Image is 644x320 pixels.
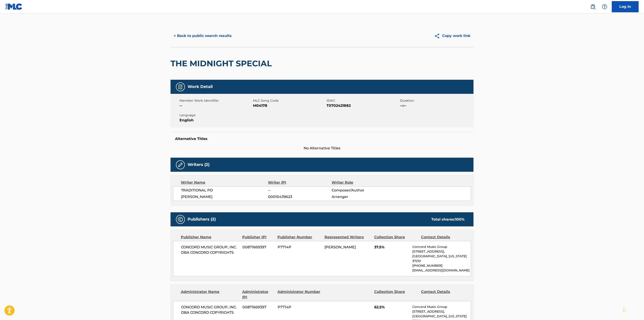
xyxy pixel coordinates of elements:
[253,98,325,103] span: MLC Song Code
[412,245,471,249] p: Concord Music Group
[278,245,321,250] span: P7714P
[5,3,23,10] img: MLC Logo
[412,263,471,268] p: [PHONE_NUMBER]
[178,84,183,90] img: Work Detail
[374,305,409,310] span: 62.5%
[181,194,268,200] span: [PERSON_NAME]
[253,103,325,108] span: M04178
[412,268,471,273] p: [EMAIL_ADDRESS][DOMAIN_NAME]
[179,118,252,123] span: English
[622,299,644,320] div: Widget chat
[278,305,321,310] span: P7714P
[171,30,235,41] button: < Back to public search results
[412,305,471,309] p: Concord Music Group
[181,245,239,255] span: CONCORD MUSIC GROUP, INC. DBA CONCORD COPYRIGHTS
[188,84,213,89] h5: Work Detail
[602,4,607,9] img: help
[268,188,332,193] span: --
[181,234,239,240] div: Publisher Name
[178,162,183,168] img: Writers
[412,249,471,254] p: [STREET_ADDRESS],
[431,30,473,41] button: Copy work link
[268,194,332,200] span: 00010439623
[412,254,471,263] p: [GEOGRAPHIC_DATA], [US_STATE] 37210
[181,180,268,185] div: Writer Name
[612,1,639,12] a: Log In
[590,4,596,9] img: search
[622,299,644,320] iframe: Chat Widget
[400,103,472,108] span: --:--
[181,289,239,300] div: Administrator Name
[277,234,321,240] div: Publisher Number
[374,289,418,300] div: Collection Share
[178,217,183,222] img: Publishers
[374,234,418,240] div: Collection Share
[324,234,371,240] div: Represented Writers
[421,234,465,240] div: Contact Details
[171,146,473,151] span: No Alternative Titles
[188,217,216,222] h5: Publishers (2)
[332,188,390,193] span: Composer/Author
[277,289,321,300] div: Administrator Number
[588,2,597,11] a: Public Search
[332,180,390,185] div: Writer Role
[179,113,252,118] span: Language
[332,194,390,200] span: Arranger
[421,289,465,300] div: Contact Details
[431,217,465,222] div: Total shares:
[400,98,472,103] span: Duration
[623,303,626,316] div: Trascina
[171,58,274,69] h2: THE MIDNIGHT SPECIAL
[600,2,609,11] div: Help
[181,305,239,315] span: CONCORD MUSIC GROUP, INC. DBA CONCORD COPYRIGHTS
[175,137,469,141] h5: Alternative Titles
[455,217,465,221] span: 100 %
[242,234,274,240] div: Publisher IPI
[179,103,252,108] span: --
[374,245,409,250] span: 37.5%
[326,103,399,108] span: T0702421882
[412,309,471,314] p: [STREET_ADDRESS],
[188,162,210,167] h5: Writers (2)
[434,33,442,39] img: Copy work link
[179,98,252,103] span: Member Work Identifier
[181,188,268,193] span: TRADITIONAL PD
[324,245,356,249] span: [PERSON_NAME]
[242,289,274,300] div: Administrator IPI
[242,245,274,250] span: 00871669397
[242,305,274,310] span: 00871669397
[326,98,399,103] span: ISWC
[268,180,332,185] div: Writer IPI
